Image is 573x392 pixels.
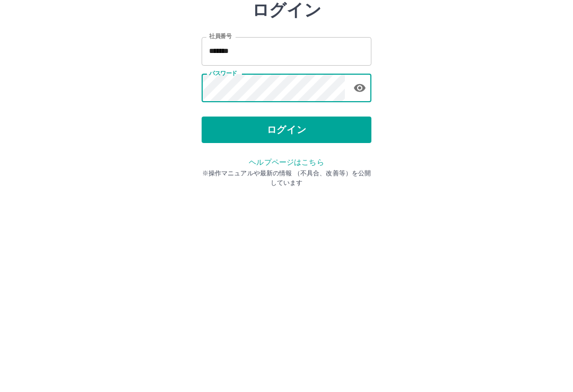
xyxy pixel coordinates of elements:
button: ログイン [202,183,371,210]
label: 社員番号 [209,99,231,107]
h2: ログイン [252,67,322,87]
label: パスワード [209,136,237,144]
p: ※操作マニュアルや最新の情報 （不具合、改善等）を公開しています [202,235,371,254]
a: ヘルプページはこちら [249,225,324,233]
